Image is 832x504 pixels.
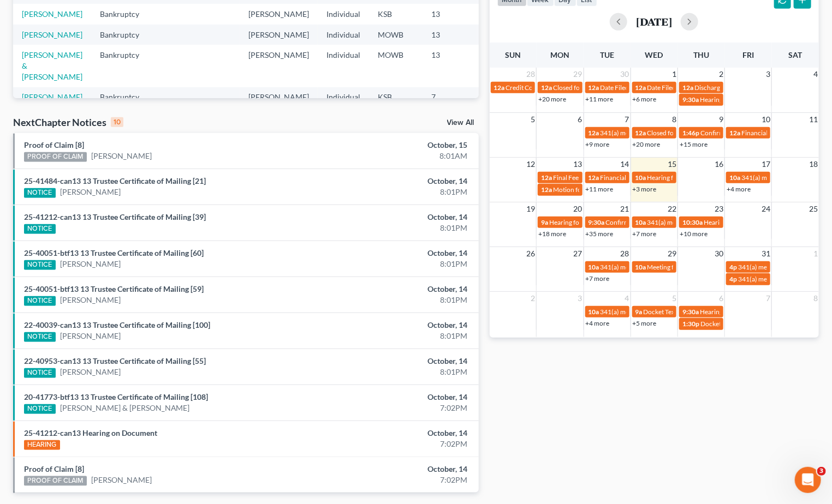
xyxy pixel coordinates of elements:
span: Date Filed for [PERSON_NAME] & [PERSON_NAME] [647,83,797,92]
div: 8:01AM [327,151,468,161]
span: 5 [530,113,536,126]
span: 4p [729,275,737,283]
span: 30 [714,247,724,260]
td: Bankruptcy [91,87,159,107]
td: KSB [369,4,423,24]
td: [PHONE_NUMBER] [477,25,562,45]
div: 8:01PM [327,187,468,197]
span: 341(a) meeting for [PERSON_NAME] & [PERSON_NAME] [647,218,811,226]
span: Final Fee Application Filed for [PERSON_NAME] & [PERSON_NAME] [553,173,748,182]
a: Proof of Claim [8] [24,464,84,473]
span: 29 [573,68,584,81]
div: October, 14 [327,284,468,295]
span: 9a [541,218,548,226]
span: 3 [577,292,584,305]
a: 25-41212-can13 Hearing on Document [24,428,157,437]
div: NextChapter Notices [13,116,123,129]
td: 7 [423,87,477,107]
td: 25-40554 [477,45,562,87]
div: 8:01PM [327,223,468,233]
div: 8:01PM [327,295,468,305]
span: 341(a) meeting for [PERSON_NAME] [601,129,706,137]
td: [PERSON_NAME] [240,25,318,45]
a: +11 more [586,185,614,193]
span: 12a [635,83,646,92]
td: Individual [318,4,369,24]
span: Tue [600,50,614,59]
span: 11 [808,113,819,126]
span: Hearing for [PERSON_NAME] [549,218,634,226]
span: 12a [635,129,646,137]
div: October, 14 [327,248,468,259]
div: 8:01PM [327,259,468,269]
span: 3 [817,467,826,476]
span: 12a [589,129,599,137]
span: Thu [693,50,709,59]
td: Individual [318,45,369,87]
div: 10 [111,117,123,127]
span: 12 [525,158,536,171]
span: 9a [635,308,643,316]
td: Bankruptcy [91,25,159,45]
td: 25-20523 [477,4,562,24]
span: Sun [505,50,521,59]
a: +15 more [680,140,708,148]
span: 10 [760,113,771,126]
span: 341(a) meeting for [PERSON_NAME] [601,263,706,271]
span: 17 [760,158,771,171]
a: [PERSON_NAME] [60,259,121,269]
span: 10a [589,308,599,316]
span: Confirmation hearing for [PERSON_NAME] [606,218,730,226]
span: 4p [729,263,737,271]
a: +18 more [538,230,566,238]
a: [PERSON_NAME] [60,187,121,197]
div: October, 15 [327,140,468,151]
div: NOTICE [24,368,56,378]
a: 25-40051-btf13 13 Trustee Certificate of Mailing [59] [24,284,204,293]
span: 12a [589,83,599,92]
td: Individual [318,25,369,45]
span: 10a [729,173,740,182]
span: Hearing for [PERSON_NAME] [647,173,733,182]
a: +5 more [633,319,657,327]
span: 2 [718,68,724,81]
span: Wed [645,50,663,59]
td: MOWB [369,25,423,45]
span: 29 [667,247,678,260]
span: Closed for [PERSON_NAME], Demetrielannett [647,129,779,137]
span: 23 [714,202,724,215]
span: 10a [635,218,646,226]
td: Bankruptcy [91,4,159,24]
a: 22-40953-can13 13 Trustee Certificate of Mailing [55] [24,356,206,365]
span: Meeting for [PERSON_NAME] [647,263,733,271]
span: 15 [667,158,678,171]
span: Motion for Entry of Discharge for [PERSON_NAME] & [PERSON_NAME] [553,185,758,194]
div: NOTICE [24,332,56,342]
a: 25-40051-btf13 13 Trustee Certificate of Mailing [60] [24,248,204,257]
div: 7:02PM [327,475,468,485]
span: 26 [525,247,536,260]
span: 9:30a [589,218,605,226]
span: 12a [541,173,552,182]
a: +4 more [586,319,610,327]
td: 13 [423,25,477,45]
span: Hearing for [PERSON_NAME] [700,308,785,316]
span: Discharged for [PERSON_NAME] [694,83,789,92]
span: 19 [525,202,536,215]
span: 31 [760,247,771,260]
a: +7 more [586,274,610,283]
span: Hearing for [PERSON_NAME] [700,95,785,104]
span: Date Filed for [PERSON_NAME] [601,83,692,92]
div: PROOF OF CLAIM [24,152,87,162]
span: 21 [620,202,631,215]
div: 8:01PM [327,331,468,341]
span: 5 [671,292,678,305]
span: 9:30a [682,308,699,316]
td: 13 [423,4,477,24]
div: PROOF OF CLAIM [24,476,87,486]
span: 10a [635,263,646,271]
a: +9 more [586,140,610,148]
a: +11 more [586,95,614,103]
a: [PERSON_NAME] [60,367,121,377]
div: October, 14 [327,428,468,439]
